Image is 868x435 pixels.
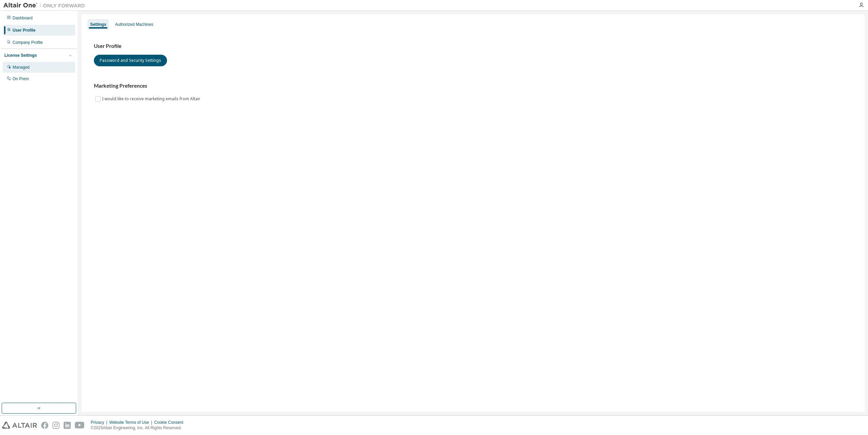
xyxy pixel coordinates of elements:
[3,2,88,9] img: Altair One
[64,422,71,429] img: linkedin.svg
[75,422,85,429] img: youtube.svg
[154,420,187,425] div: Cookie Consent
[90,22,106,27] div: Settings
[4,53,37,58] div: License Settings
[41,422,48,429] img: facebook.svg
[13,28,35,33] div: User Profile
[102,95,202,103] label: I would like to receive marketing emails from Altair
[13,65,30,70] div: Managed
[13,76,29,82] div: On Prem
[13,40,43,45] div: Company Profile
[91,420,109,425] div: Privacy
[94,43,852,50] h3: User Profile
[52,422,60,429] img: instagram.svg
[91,425,187,431] p: © 2025 Altair Engineering, Inc. All Rights Reserved.
[94,83,852,89] h3: Marketing Preferences
[115,22,153,27] div: Authorized Machines
[13,15,33,21] div: Dashboard
[109,420,154,425] div: Website Terms of Use
[2,422,37,429] img: altair_logo.svg
[94,55,167,66] button: Password and Security Settings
